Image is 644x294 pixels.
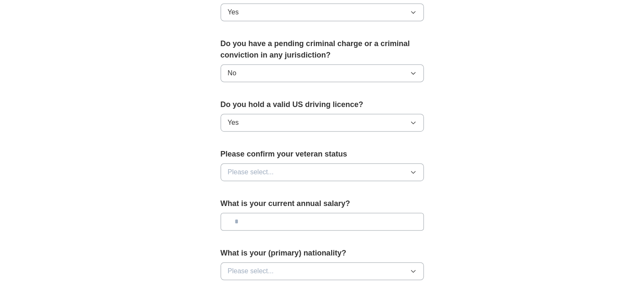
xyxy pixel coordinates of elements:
[228,266,274,276] span: Please select...
[221,99,424,110] label: Do you hold a valid US driving licence?
[221,247,424,259] label: What is your (primary) nationality?
[228,68,236,78] span: No
[221,64,424,82] button: No
[221,163,424,181] button: Please select...
[221,262,424,280] button: Please select...
[221,198,424,209] label: What is your current annual salary?
[228,118,239,128] span: Yes
[228,167,274,177] span: Please select...
[228,7,239,17] span: Yes
[221,148,424,160] label: Please confirm your veteran status
[221,3,424,21] button: Yes
[221,38,424,61] label: Do you have a pending criminal charge or a criminal conviction in any jurisdiction?
[221,114,424,132] button: Yes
